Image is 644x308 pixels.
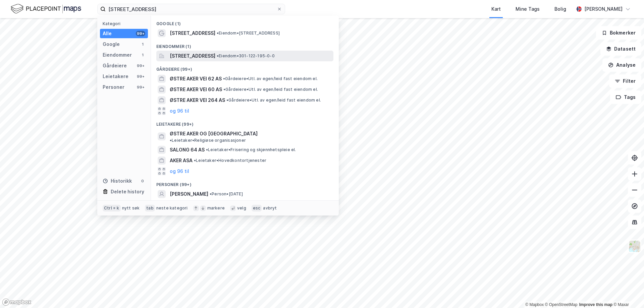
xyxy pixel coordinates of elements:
div: nytt søk [122,205,140,211]
button: Tags [610,90,641,104]
div: Gårdeiere (99+) [151,61,339,73]
span: Leietaker • Religiøse organisasjoner [170,138,246,143]
button: Bokmerker [596,26,641,40]
div: Kategori [103,21,148,26]
div: 1 [140,42,145,47]
span: • [217,30,219,36]
div: Kart [491,5,501,13]
div: Bolig [554,5,566,13]
div: Personer [103,83,124,91]
div: 99+ [136,84,145,90]
span: Gårdeiere • Utl. av egen/leid fast eiendom el. [226,98,321,103]
div: Leietakere [103,72,128,80]
span: ØSTRE AKER VEI 62 AS [170,75,222,83]
div: 99+ [136,74,145,79]
span: • [210,191,212,196]
span: Eiendom • [STREET_ADDRESS] [217,30,280,36]
div: 99+ [136,63,145,68]
a: OpenStreetMap [545,302,578,307]
span: [STREET_ADDRESS] [170,29,215,37]
button: Filter [609,74,641,88]
button: og 96 til [170,107,189,115]
span: [STREET_ADDRESS] [170,52,215,60]
div: Delete history [111,188,144,196]
a: Mapbox homepage [2,298,32,306]
div: Eiendommer [103,51,132,59]
span: Gårdeiere • Utl. av egen/leid fast eiendom el. [223,87,318,92]
button: og 96 til [170,167,189,175]
span: SALONG 64 AS [170,146,205,154]
a: Mapbox [525,302,544,307]
div: Leietakere (99+) [151,116,339,128]
div: velg [237,205,246,211]
span: • [217,53,219,58]
span: Person • [DATE] [210,191,243,197]
div: esc [252,205,262,211]
span: Gårdeiere • Utl. av egen/leid fast eiendom el. [223,76,318,81]
div: 99+ [136,31,145,36]
span: • [226,98,228,103]
input: Søk på adresse, matrikkel, gårdeiere, leietakere eller personer [106,4,277,14]
div: [PERSON_NAME] [584,5,623,13]
div: markere [207,205,225,211]
div: Google [103,40,120,48]
button: Datasett [600,42,641,56]
div: neste kategori [156,205,188,211]
div: Gårdeiere [103,62,127,70]
span: [PERSON_NAME] [170,190,208,198]
div: 0 [140,178,145,184]
div: Mine Tags [516,5,540,13]
span: ØSTRE AKER VEI 264 AS [170,96,225,104]
img: logo.f888ab2527a4732fd821a326f86c7f29.svg [11,3,81,15]
img: Z [628,240,641,253]
span: Leietaker • Frisering og skjønnhetspleie el. [206,147,296,152]
div: tab [145,205,155,211]
div: 1 [140,52,145,58]
div: Eiendommer (1) [151,39,339,51]
span: AKER ASA [170,157,193,165]
div: Google (1) [151,16,339,28]
button: Analyse [602,58,641,72]
span: ØSTRE AKER VEI 60 AS [170,85,222,94]
div: Personer (99+) [151,177,339,189]
span: • [206,147,208,152]
span: • [194,158,196,163]
a: Improve this map [579,302,612,307]
span: • [170,138,172,143]
div: Historikk [103,177,132,185]
span: Leietaker • Hovedkontortjenester [194,158,266,163]
span: • [223,76,225,81]
div: avbryt [263,205,277,211]
span: Eiendom • 301-122-195-0-0 [217,53,275,59]
div: Ctrl + k [103,205,121,211]
span: • [223,87,225,92]
iframe: Chat Widget [610,276,644,308]
div: Alle [103,29,112,38]
span: ØSTRE AKER OG [GEOGRAPHIC_DATA] [170,130,258,138]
